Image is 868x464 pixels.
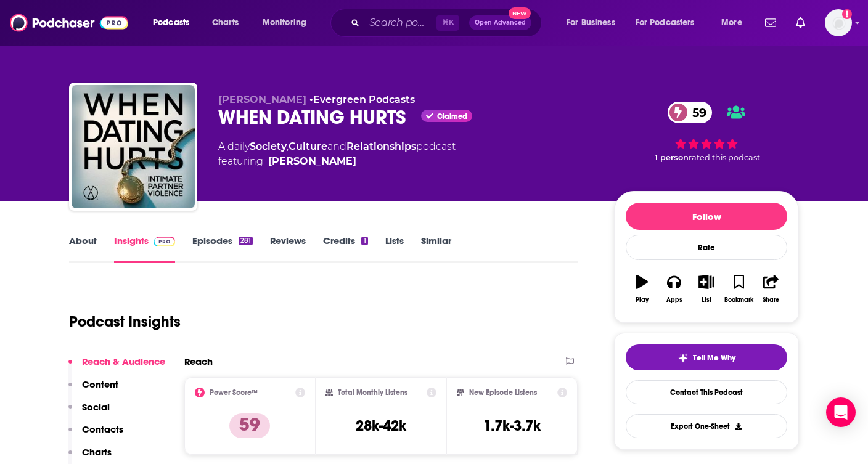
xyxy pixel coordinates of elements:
[346,140,416,152] a: Relationships
[690,267,723,311] button: List
[250,140,287,152] a: Society
[655,153,689,162] span: 1 person
[114,235,175,263] a: InsightsPodchaser Pro
[69,235,97,263] a: About
[678,353,688,363] img: tell me why sparkle
[287,140,289,152] span: ,
[825,9,852,36] img: User Profile
[626,235,787,260] div: Rate
[825,9,852,36] span: Logged in as jackiemayer
[327,140,346,152] span: and
[436,15,459,31] span: ⌘ K
[842,9,852,19] svg: Add a profile image
[469,15,531,30] button: Open AdvancedNew
[268,154,356,169] div: [PERSON_NAME]
[680,102,713,123] span: 59
[567,14,615,31] span: For Business
[475,20,526,26] span: Open Advanced
[483,417,541,435] h3: 1.7k-3.7k
[437,113,467,120] span: Claimed
[218,154,456,169] span: featuring
[68,401,110,424] button: Social
[364,13,436,33] input: Search podcasts, credits, & more...
[69,312,181,331] h1: Podcast Insights
[82,446,112,458] p: Charts
[82,356,165,367] p: Reach & Audience
[721,14,742,31] span: More
[338,388,407,397] h2: Total Monthly Listens
[628,13,713,33] button: open menu
[229,413,270,438] p: 59
[313,94,415,105] a: Evergreen Podcasts
[144,13,205,33] button: open menu
[760,12,781,33] a: Show notifications dropdown
[666,296,682,304] div: Apps
[218,94,306,105] span: [PERSON_NAME]
[558,13,631,33] button: open menu
[636,296,649,304] div: Play
[270,235,306,263] a: Reviews
[10,11,128,35] img: Podchaser - Follow, Share and Rate Podcasts
[626,344,787,370] button: tell me why sparkleTell Me Why
[254,13,322,33] button: open menu
[385,235,404,263] a: Lists
[323,235,367,263] a: Credits1
[626,203,787,230] button: Follow
[724,296,753,304] div: Bookmark
[204,13,246,33] a: Charts
[210,388,258,397] h2: Power Score™
[723,267,755,311] button: Bookmark
[192,235,253,263] a: Episodes281
[68,423,123,446] button: Contacts
[791,12,810,33] a: Show notifications dropdown
[626,267,658,311] button: Play
[658,267,690,311] button: Apps
[212,14,239,31] span: Charts
[825,9,852,36] button: Show profile menu
[154,237,175,246] img: Podchaser Pro
[693,353,735,363] span: Tell Me Why
[702,296,711,304] div: List
[218,139,456,169] div: A daily podcast
[342,9,554,37] div: Search podcasts, credits, & more...
[68,356,165,378] button: Reach & Audience
[713,13,758,33] button: open menu
[755,267,787,311] button: Share
[82,401,110,413] p: Social
[72,85,195,208] img: WHEN DATING HURTS
[826,397,856,427] div: Open Intercom Messenger
[626,380,787,404] a: Contact This Podcast
[82,423,123,435] p: Contacts
[763,296,779,304] div: Share
[689,153,760,162] span: rated this podcast
[289,140,327,152] a: Culture
[263,14,306,31] span: Monitoring
[509,7,531,19] span: New
[309,94,415,105] span: •
[82,378,118,390] p: Content
[153,14,189,31] span: Podcasts
[626,414,787,438] button: Export One-Sheet
[421,235,451,263] a: Similar
[469,388,537,397] h2: New Episode Listens
[614,94,799,170] div: 59 1 personrated this podcast
[239,237,253,245] div: 281
[184,356,213,367] h2: Reach
[361,237,367,245] div: 1
[356,417,406,435] h3: 28k-42k
[636,14,695,31] span: For Podcasters
[668,102,713,123] a: 59
[68,378,118,401] button: Content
